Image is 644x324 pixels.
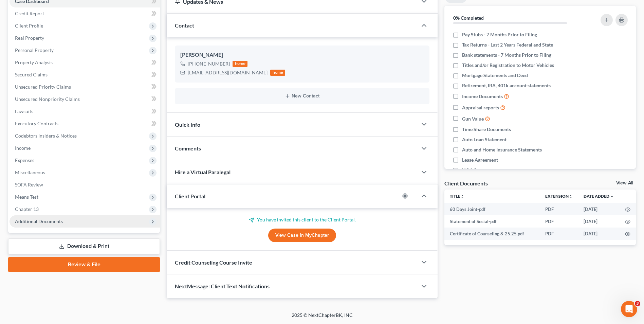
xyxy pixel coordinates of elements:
span: 3 [635,301,640,306]
span: Executory Contracts [15,121,58,126]
div: [EMAIL_ADDRESS][DOMAIN_NAME] [188,69,268,76]
span: Credit Report [15,11,44,16]
a: SOFA Review [10,179,160,191]
span: Personal Property [15,47,54,53]
span: Chapter 13 [15,206,39,212]
a: Unsecured Nonpriority Claims [10,93,160,105]
span: Credit Counseling Course Invite [175,259,252,266]
span: SOFA Review [15,182,43,187]
span: Contact [175,22,194,29]
a: Date Added expand_more [584,194,614,199]
p: You have invited this client to the Client Portal. [175,216,429,223]
td: [DATE] [578,228,620,240]
span: Comments [175,145,201,151]
div: [PHONE_NUMBER] [188,60,230,67]
td: [DATE] [578,215,620,228]
span: Time Share Documents [462,126,511,133]
span: Secured Claims [15,72,48,77]
span: Hire a Virtual Paralegal [175,169,231,175]
span: Mortgage Statements and Deed [462,72,528,79]
span: Pay Stubs - 7 Months Prior to Filing [462,31,537,38]
span: Bank statements - 7 Months Prior to Filing [462,52,551,58]
span: Client Portal [175,193,205,199]
i: expand_more [610,195,614,199]
span: Additional Documents [15,218,63,224]
strong: 0% Completed [453,15,484,21]
a: Unsecured Priority Claims [10,81,160,93]
span: Lawsuits [15,108,33,114]
span: Miscellaneous [15,169,45,175]
a: Download & Print [8,238,160,254]
i: unfold_more [569,195,573,199]
a: Review & File [8,257,160,272]
div: [PERSON_NAME] [180,51,424,59]
span: Real Property [15,35,44,41]
span: NextMessage: Client Text Notifications [175,283,270,289]
iframe: Intercom live chat [621,301,637,317]
button: New Contact [180,93,424,99]
span: Auto and Home Insurance Statements [462,146,542,153]
a: Property Analysis [10,56,160,69]
span: HOA Statement [462,167,496,174]
span: Unsecured Nonpriority Claims [15,96,80,102]
td: PDF [540,215,578,228]
a: Extensionunfold_more [545,194,573,199]
div: home [233,61,247,67]
span: Tax Returns - Last 2 Years Federal and State [462,41,553,48]
span: Titles and/or Registration to Motor Vehicles [462,62,554,69]
span: Expenses [15,157,34,163]
div: Client Documents [444,180,488,187]
span: Codebtors Insiders & Notices [15,133,77,139]
td: PDF [540,228,578,240]
div: 2025 © NextChapterBK, INC [129,312,516,324]
a: Secured Claims [10,69,160,81]
a: Titleunfold_more [450,194,464,199]
a: Credit Report [10,7,160,20]
span: Income Documents [462,93,503,100]
td: Statement of Social-pdf [444,215,540,228]
td: PDF [540,203,578,215]
span: Income [15,145,31,151]
i: unfold_more [460,195,464,199]
span: Unsecured Priority Claims [15,84,71,90]
td: 60 Days Joint-pdf [444,203,540,215]
span: Quick Info [175,121,200,128]
td: Certificate of Counseling 8-25.25.pdf [444,228,540,240]
div: home [270,70,285,76]
td: [DATE] [578,203,620,215]
span: Gun Value [462,115,484,122]
a: View Case in MyChapter [268,229,336,242]
span: Property Analysis [15,59,53,65]
a: Lawsuits [10,105,160,118]
a: View All [616,181,633,185]
a: Executory Contracts [10,118,160,130]
span: Means Test [15,194,38,200]
span: Lease Agreement [462,157,498,163]
span: Retirement, IRA, 401k account statements [462,82,551,89]
span: Client Profile [15,23,43,29]
span: Appraisal reports [462,104,499,111]
span: Auto Loan Statement [462,136,507,143]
